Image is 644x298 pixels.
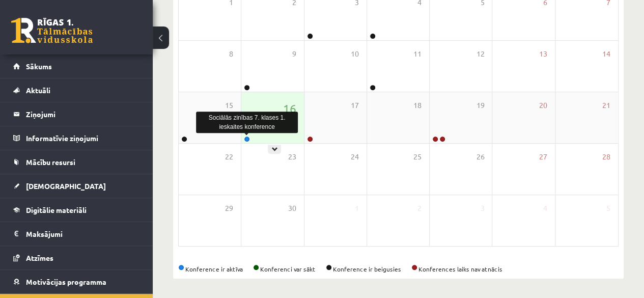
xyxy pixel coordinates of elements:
[26,102,140,126] legend: Ziņojumi
[229,48,233,60] span: 8
[13,246,140,269] a: Atzīmes
[13,126,140,150] a: Informatīvie ziņojumi
[480,203,484,214] span: 3
[476,151,484,162] span: 26
[13,198,140,222] a: Digitālie materiāli
[355,203,359,214] span: 1
[351,151,359,162] span: 24
[413,151,422,162] span: 25
[351,100,359,111] span: 17
[26,62,52,71] span: Sākums
[13,55,140,78] a: Sākums
[196,112,298,133] div: Sociālās zinības 7. klases 1. ieskaites konference
[26,253,53,262] span: Atzīmes
[26,126,140,150] legend: Informatīvie ziņojumi
[11,18,93,43] a: Rīgas 1. Tālmācības vidusskola
[476,48,484,60] span: 12
[26,157,75,167] span: Mācību resursi
[225,100,233,111] span: 15
[13,78,140,102] a: Aktuāli
[288,151,296,162] span: 23
[539,151,547,162] span: 27
[606,203,610,214] span: 5
[292,48,296,60] span: 9
[13,102,140,126] a: Ziņojumi
[26,181,106,191] span: [DEMOGRAPHIC_DATA]
[13,174,140,198] a: [DEMOGRAPHIC_DATA]
[351,48,359,60] span: 10
[26,222,140,246] legend: Maksājumi
[539,100,547,111] span: 20
[288,203,296,214] span: 30
[13,150,140,174] a: Mācību resursi
[413,48,422,60] span: 11
[13,222,140,246] a: Maksājumi
[476,100,484,111] span: 19
[178,264,619,274] div: Konference ir aktīva Konferenci var sākt Konference ir beigusies Konferences laiks nav atnācis
[225,203,233,214] span: 29
[539,48,547,60] span: 13
[413,100,422,111] span: 18
[417,203,422,214] span: 2
[26,86,50,95] span: Aktuāli
[26,205,87,214] span: Digitālie materiāli
[543,203,547,214] span: 4
[13,270,140,293] a: Motivācijas programma
[26,277,106,286] span: Motivācijas programma
[602,100,610,111] span: 21
[283,100,296,117] span: 16
[602,151,610,162] span: 28
[225,151,233,162] span: 22
[602,48,610,60] span: 14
